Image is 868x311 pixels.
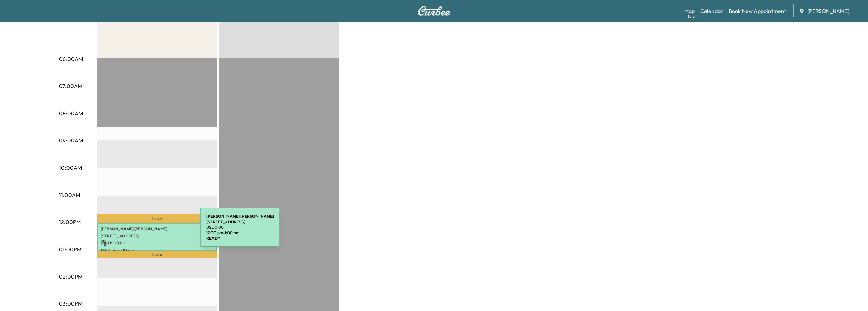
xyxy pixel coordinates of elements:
p: USD 0.00 [206,225,274,230]
b: READY [206,236,220,241]
p: [STREET_ADDRESS] [101,233,213,239]
span: [PERSON_NAME] [807,7,849,15]
p: USD 0.00 [101,240,213,246]
a: MapBeta [684,7,695,15]
p: 08:00AM [59,109,83,117]
p: 12:00PM [59,218,81,226]
a: Book New Appointment [729,7,786,15]
p: 10:00AM [59,164,82,172]
p: 07:00AM [59,82,82,90]
p: 01:00PM [59,245,82,253]
div: Beta [688,14,695,19]
p: 06:00AM [59,55,83,63]
p: Travel [97,214,217,223]
p: 11:00AM [59,191,80,199]
p: Travel [97,251,217,258]
p: [PERSON_NAME] [PERSON_NAME] [101,226,213,232]
img: Curbee Logo [418,6,451,16]
b: [PERSON_NAME] [PERSON_NAME] [206,214,274,219]
p: [STREET_ADDRESS] [206,219,274,225]
p: 09:00AM [59,136,83,144]
p: 12:00 pm - 1:00 pm [101,248,213,253]
p: 02:00PM [59,272,83,281]
p: 12:00 pm - 1:00 pm [206,230,274,236]
p: 03:00PM [59,299,83,308]
a: Calendar [700,7,723,15]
